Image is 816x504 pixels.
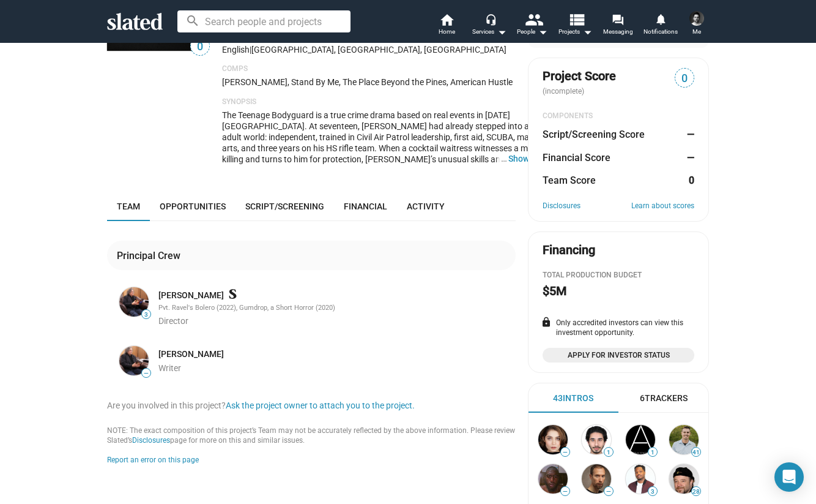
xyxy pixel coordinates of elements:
a: Activity [397,192,454,221]
input: Search people and projects [177,10,351,32]
mat-icon: view_list [568,10,585,28]
img: Terrell Pierce [626,464,655,494]
span: — [142,370,150,377]
img: Matteo Pasquini [582,464,611,494]
mat-icon: home [439,12,454,27]
a: Financial [334,192,397,221]
dd: — [683,151,694,164]
img: Barney Burman [669,464,699,494]
div: NOTE: The exact composition of this project’s Team may not be accurately reflected by the above i... [107,426,516,446]
p: Comps [222,64,551,74]
span: Project Score [543,68,616,85]
img: Akona Matyila [626,425,655,454]
span: Script/Screening [245,201,324,211]
span: Financial [344,201,387,211]
mat-icon: headset_mic [485,13,496,24]
span: Director [158,316,188,326]
span: | [250,45,251,55]
span: (incomplete) [543,87,587,96]
p: [PERSON_NAME], Stand By Me, The Place Beyond the Pines, American Hustle [222,77,551,88]
span: — [604,488,613,495]
button: Projects [554,12,596,39]
button: Report an error on this page [107,456,199,465]
div: Are you involved in this project? [107,400,516,412]
span: 1 [604,449,613,456]
span: — [561,488,569,495]
div: 43 Intros [553,393,593,404]
mat-icon: arrow_drop_down [580,24,595,39]
mat-icon: notifications [655,13,666,24]
div: Open Intercom Messenger [774,462,804,492]
img: Danny Baker [689,11,704,26]
mat-icon: arrow_drop_down [494,24,509,39]
div: Services [472,24,506,39]
span: Me [692,24,701,39]
span: English [222,45,250,55]
mat-icon: forum [612,13,623,25]
a: [PERSON_NAME] [158,348,224,360]
span: Team [117,201,140,211]
div: COMPONENTS [543,111,694,121]
a: Team [107,192,150,221]
span: The Teenage Bodyguard is a true crime drama based on real events in [DATE] [GEOGRAPHIC_DATA]. At ... [222,110,549,252]
span: Projects [558,24,592,39]
mat-icon: arrow_drop_down [535,24,550,39]
button: Services [468,12,511,39]
span: 0 [191,39,209,55]
h2: $5M [543,283,566,299]
a: Learn about scores [631,201,694,211]
span: Opportunities [160,201,226,211]
span: — [561,449,569,456]
img: JZ Murdock [119,346,149,375]
mat-icon: people [525,10,543,28]
dd: — [683,128,694,141]
span: 1 [648,449,657,456]
span: [GEOGRAPHIC_DATA], [GEOGRAPHIC_DATA], [GEOGRAPHIC_DATA] [251,45,506,55]
img: JZ Murdock [119,287,149,317]
div: Only accredited investors can view this investment opportunity. [543,318,694,338]
span: 28 [692,488,700,495]
a: Notifications [639,12,682,39]
p: Synopsis [222,97,551,107]
img: Fayze SALEH [582,425,611,454]
button: People [511,12,554,39]
div: Principal Crew [117,249,185,262]
a: Script/Screening [236,192,334,221]
div: People [517,24,547,39]
img: Joseph Lee Shannon III [538,464,568,494]
a: Home [425,12,468,39]
img: Adam McNinch [669,425,699,454]
div: Total Production budget [543,271,694,280]
span: Home [439,24,455,39]
span: Writer [158,363,181,373]
img: Emmy Perry [538,425,568,454]
dt: Financial Score [543,151,610,164]
mat-icon: lock [541,317,552,328]
a: Messaging [596,12,639,39]
a: Disclosures [543,201,580,211]
span: 41 [692,449,700,456]
button: Danny BakerMe [682,9,711,40]
span: Activity [407,201,445,211]
dt: Script/Screening Score [543,128,645,141]
span: Apply for Investor Status [550,349,687,361]
span: Notifications [644,24,678,39]
div: Financing [543,242,595,258]
a: [PERSON_NAME] [158,290,224,301]
span: 0 [675,70,694,87]
div: Pvt. Ravel's Bolero (2022), Gumdrop, a Short Horror (2020) [158,304,513,313]
span: Messaging [603,24,633,39]
span: 3 [648,488,657,495]
div: 6 Trackers [640,393,688,404]
a: Apply for Investor Status [543,348,694,363]
a: Disclosures [132,436,170,445]
span: … [495,153,508,164]
span: 3 [142,311,150,318]
dt: Team Score [543,174,596,187]
a: Opportunities [150,192,236,221]
button: Ask the project owner to attach you to the project. [226,400,415,412]
dd: 0 [683,174,694,187]
button: …Show More [508,153,551,164]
